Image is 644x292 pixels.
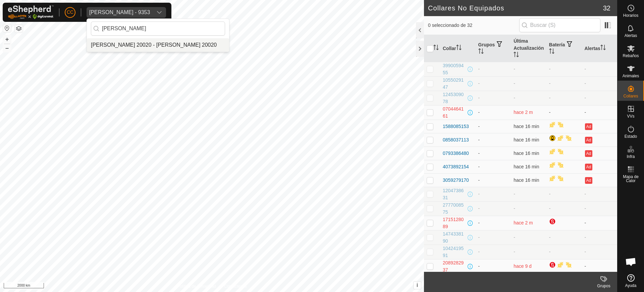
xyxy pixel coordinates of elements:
span: 6 sept 2025, 20:05 [514,151,539,156]
p-sorticon: Activar para ordenar [549,49,554,55]
td: - [582,187,617,201]
button: i [414,282,421,289]
span: 6 sept 2025, 20:05 [514,137,539,142]
span: Mapa de Calor [619,175,642,183]
td: - [476,105,511,120]
p-sorticon: Activar para ordenar [433,46,439,51]
p-sorticon: Activar para ordenar [478,49,484,55]
div: 1042419591 [443,245,466,259]
span: - [514,249,515,254]
td: - [582,230,617,245]
span: 27 ago 2025, 23:05 [514,263,532,269]
button: Ad [585,164,592,170]
div: 1588085153 [443,123,469,130]
td: - [476,187,511,201]
td: - [546,105,582,120]
td: - [582,259,617,274]
span: 23 jun 2025, 6:05 [514,220,533,225]
td: - [476,91,511,105]
span: 0 seleccionado de 32 [428,22,519,29]
img: Logo Gallagher [8,5,54,19]
td: - [476,76,511,91]
span: Rebaños [623,54,639,58]
h2: Collares No Equipados [428,4,603,12]
td: - [476,120,511,133]
th: Grupos [476,35,511,62]
button: – [3,44,11,52]
span: Alertas [625,34,637,38]
span: - [514,81,515,86]
button: Capas del Mapa [15,25,23,33]
td: - [546,91,582,105]
div: 1245309078 [443,91,466,105]
button: Ad [585,177,592,184]
span: 6 sept 2025, 20:05 [514,124,539,129]
div: [PERSON_NAME] 20020 - [PERSON_NAME] 20020 [91,41,217,49]
td: - [546,245,582,259]
span: 6 sept 2025, 20:05 [514,164,539,169]
span: Estado [625,134,637,138]
span: 24 jun 2025, 18:45 [514,110,533,115]
td: - [546,201,582,216]
div: 1055029147 [443,77,466,91]
td: - [476,173,511,187]
td: - [546,230,582,245]
td: - [476,216,511,230]
td: - [582,91,617,105]
td: - [476,147,511,160]
th: Alertas [582,35,617,62]
div: 0793386480 [443,150,469,157]
div: 3990059455 [443,62,466,76]
td: - [582,201,617,216]
span: Infra [627,155,635,159]
ul: Option List [87,38,229,52]
th: Batería [546,35,582,62]
div: Chat abierto [621,252,641,272]
button: Restablecer Mapa [3,24,11,32]
div: dropdown trigger [153,7,166,18]
button: + [3,35,11,43]
div: 1204738631 [443,187,466,201]
span: - [514,66,515,72]
p-sorticon: Activar para ordenar [456,46,462,51]
span: Horarios [623,13,638,17]
span: VVs [627,114,634,118]
p-sorticon: Activar para ordenar [514,53,519,58]
span: 6 sept 2025, 20:05 [514,177,539,183]
span: Ayuda [625,284,637,288]
input: Buscar por región, país, empresa o propiedad [91,22,225,36]
td: - [476,230,511,245]
span: 32 [603,3,610,13]
div: 0704464161 [443,106,466,120]
td: - [546,76,582,91]
td: - [476,259,511,274]
td: - [476,62,511,76]
span: - [514,191,515,197]
div: 1715128089 [443,216,466,230]
th: Collar [440,35,476,62]
div: Grupos [590,283,617,289]
a: Política de Privacidad [177,283,216,289]
span: Collares [623,94,638,98]
div: 1474338190 [443,231,466,245]
input: Buscar (S) [519,18,600,32]
div: 0858037113 [443,136,469,143]
td: - [546,187,582,201]
td: - [582,76,617,91]
a: Ayuda [618,272,644,290]
button: Ad [585,123,592,130]
span: - [514,235,515,240]
td: - [476,245,511,259]
button: Ad [585,137,592,143]
span: CC [67,9,73,16]
span: Raquel Saenz Blanco - 9353 [87,7,153,18]
li: David Briviesca Pena 20020 [87,38,229,52]
th: Última Actualización [511,35,546,62]
a: Contáctenos [224,283,247,289]
td: - [476,133,511,147]
td: - [546,62,582,76]
span: i [417,282,418,288]
td: - [582,245,617,259]
span: - [514,206,515,211]
div: 4073892154 [443,163,469,170]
